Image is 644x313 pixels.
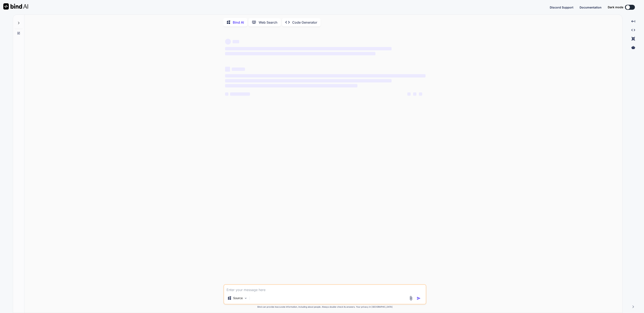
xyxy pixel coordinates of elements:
[580,6,602,9] span: Documentation
[244,296,247,300] img: Pick Models
[232,68,245,71] span: ‌
[580,5,602,10] button: Documentation
[409,296,413,301] img: attachment
[230,92,250,96] span: ‌
[550,5,573,10] button: Discord Support
[225,52,375,55] span: ‌
[407,92,411,96] span: ‌
[417,296,421,300] img: icon
[608,5,623,9] span: Dark mode
[225,47,391,50] span: ‌
[225,39,231,45] span: ‌
[3,3,28,10] img: Bind AI
[259,20,277,25] p: Web Search
[225,67,230,72] span: ‌
[233,40,239,43] span: ‌
[223,305,426,308] p: Bind can provide inaccurate information, including about people. Always double-check its answers....
[225,74,426,77] span: ‌
[225,92,228,96] span: ‌
[550,6,573,9] span: Discord Support
[225,84,357,87] span: ‌
[233,296,243,300] p: Source
[419,92,422,96] span: ‌
[233,20,244,25] p: Bind AI
[413,92,416,96] span: ‌
[225,79,391,82] span: ‌
[292,20,317,25] p: Code Generator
